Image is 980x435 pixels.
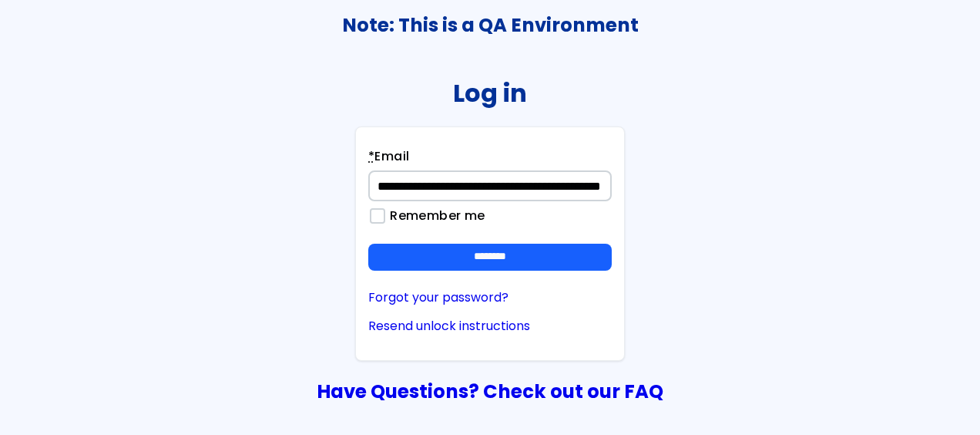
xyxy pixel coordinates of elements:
[453,79,527,107] h2: Log in
[368,147,409,170] label: Email
[368,147,374,165] abbr: required
[368,319,612,333] a: Resend unlock instructions
[317,378,663,405] a: Have Questions? Check out our FAQ
[368,291,612,305] a: Forgot your password?
[1,15,979,36] h3: Note: This is a QA Environment
[382,209,485,223] label: Remember me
